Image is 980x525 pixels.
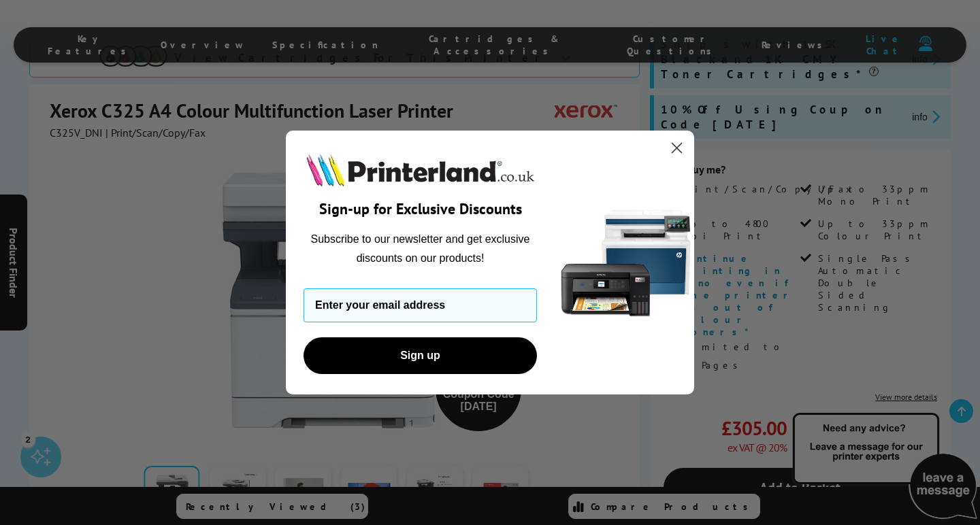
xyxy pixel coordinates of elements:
button: Close dialog [665,136,689,160]
input: Enter your email address [304,288,537,322]
img: Printerland.co.uk [304,151,537,189]
img: 5290a21f-4df8-4860-95f4-ea1e8d0e8904.png [558,131,694,395]
button: Sign up [304,337,537,374]
span: Sign-up for Exclusive Discounts [319,199,522,218]
span: Subscribe to our newsletter and get exclusive discounts on our products! [311,233,530,264]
